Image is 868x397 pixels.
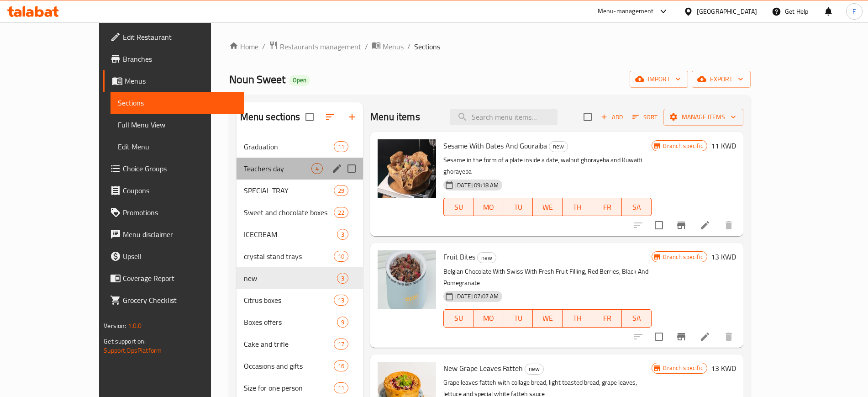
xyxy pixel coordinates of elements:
span: 4 [312,164,322,173]
span: Occasions and gifts [244,360,334,371]
span: 1.0.0 [128,320,142,332]
div: items [337,317,348,328]
span: 11 [334,384,348,392]
span: new [478,253,496,263]
a: Grocery Checklist [103,289,244,311]
span: Menu disclaimer [123,229,237,240]
div: Cake and trifle17 [237,333,363,355]
div: Graduation11 [237,136,363,158]
span: SPECIAL TRAY [244,185,334,196]
div: Boxes offers9 [237,311,363,333]
span: import [637,74,681,85]
span: TU [507,312,529,325]
div: new [549,141,568,152]
span: Edit Menu [118,141,237,152]
div: ICECREAM3 [237,223,363,245]
span: Sort items [626,110,663,124]
span: Choice Groups [123,163,237,174]
span: 17 [334,340,348,349]
button: TH [563,198,592,216]
div: [GEOGRAPHIC_DATA] [697,6,757,16]
button: Add section [341,106,363,128]
button: SU [443,309,473,328]
div: items [334,339,348,349]
div: new [477,252,496,263]
span: Promotions [123,207,237,218]
button: SU [443,198,473,216]
span: 3 [337,230,348,239]
span: Menus [125,75,237,86]
span: Open [289,76,310,84]
button: WE [533,198,563,216]
a: Menus [103,70,244,92]
span: Select to update [649,216,668,235]
div: Graduation [244,141,334,152]
span: 29 [334,186,348,195]
button: FR [592,309,622,328]
span: New Grape Leaves Fatteh [443,361,523,375]
a: Edit menu item [700,220,710,231]
a: Branches [103,48,244,70]
span: Full Menu View [118,119,237,130]
span: Edit Restaurant [123,32,237,42]
span: SA [626,312,648,325]
div: crystal stand trays10 [237,245,363,267]
a: Upsell [103,245,244,267]
button: export [692,71,751,88]
div: Occasions and gifts16 [237,355,363,377]
img: Fruit Bites [378,250,436,309]
span: Upsell [123,251,237,262]
button: Manage items [663,109,743,126]
a: Coupons [103,180,244,201]
h6: 13 KWD [711,250,736,263]
a: Edit menu item [700,331,710,342]
button: Add [597,110,626,124]
div: Citrus boxes13 [237,289,363,311]
span: [DATE] 09:18 AM [452,181,502,190]
button: SA [622,309,652,328]
div: Boxes offers [244,317,337,328]
a: Choice Groups [103,158,244,180]
span: WE [537,312,559,325]
div: Sweet and chocolate boxes [244,207,334,218]
span: Menus [383,41,404,52]
span: 3 [337,274,348,283]
span: WE [537,201,559,214]
span: Select to update [649,327,668,346]
h2: Menu sections [240,110,300,124]
div: items [334,382,348,393]
span: Add [600,112,624,122]
a: Promotions [103,201,244,223]
span: 16 [334,362,348,371]
span: Teachers day [244,163,311,174]
div: items [311,163,323,174]
span: Version: [104,320,126,332]
div: items [334,141,348,152]
span: FR [596,201,618,214]
span: Cake and trifle [244,339,334,349]
span: Manage items [671,111,736,123]
img: Sesame With Dates And Gouraiba [378,139,436,198]
span: 13 [334,296,348,305]
span: Citrus boxes [244,295,334,306]
span: new [525,364,543,374]
span: Noun Sweet [229,69,285,90]
a: Menus [372,41,404,53]
span: export [699,74,743,85]
span: SU [447,201,470,214]
div: items [334,185,348,196]
span: new [549,141,568,152]
span: Grocery Checklist [123,295,237,306]
div: items [334,360,348,371]
a: Coverage Report [103,267,244,289]
div: Open [289,75,310,86]
div: ICECREAM [244,229,337,240]
li: / [365,41,368,52]
a: Full Menu View [110,114,244,136]
span: Select all sections [300,107,319,127]
nav: breadcrumb [229,41,751,53]
button: MO [473,309,503,328]
li: / [262,41,265,52]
